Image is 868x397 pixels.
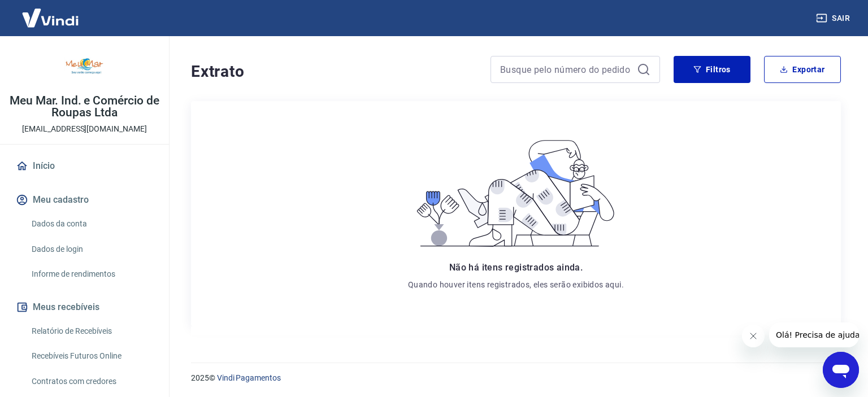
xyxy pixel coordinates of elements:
p: [EMAIL_ADDRESS][DOMAIN_NAME] [22,123,147,135]
a: Relatório de Recebíveis [27,320,155,343]
p: Quando houver itens registrados, eles serão exibidos aqui. [408,279,624,290]
iframe: Fechar mensagem [742,325,765,347]
span: Não há itens registrados ainda. [449,262,583,273]
button: Meus recebíveis [14,295,155,320]
a: Informe de rendimentos [27,263,155,286]
p: Meu Mar. Ind. e Comércio de Roupas Ltda [9,95,160,119]
button: Meu cadastro [14,187,155,212]
input: Busque pelo número do pedido [500,61,632,78]
img: bc374953-4435-4b9b-8c07-41c5775ea23a.jpeg [62,45,107,90]
p: 2025 © [191,372,841,384]
h4: Extrato [191,60,477,83]
img: Vindi [14,1,87,35]
button: Filtros [674,56,750,83]
a: Contratos com credores [27,370,155,393]
a: Dados de login [27,238,155,261]
a: Vindi Pagamentos [217,373,281,382]
a: Recebíveis Futuros Online [27,344,155,368]
span: Olá! Precisa de ajuda? [7,8,95,17]
a: Dados da conta [27,212,155,235]
iframe: Mensagem da empresa [769,322,859,347]
a: Início [14,154,155,178]
button: Exportar [764,56,841,83]
button: Sair [814,8,854,29]
iframe: Botão para abrir a janela de mensagens [823,352,859,388]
